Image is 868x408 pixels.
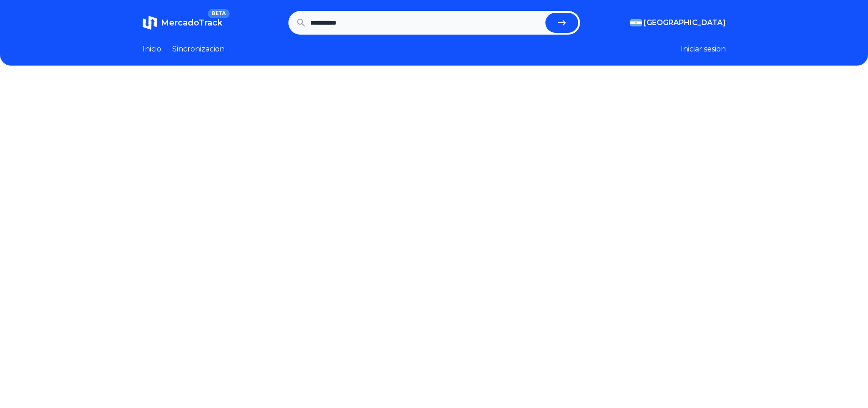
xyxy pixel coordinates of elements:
a: MercadoTrackBETA [143,15,222,30]
span: [GEOGRAPHIC_DATA] [644,17,726,28]
a: Sincronizacion [172,44,225,55]
button: [GEOGRAPHIC_DATA] [630,17,726,28]
span: BETA [208,9,229,18]
a: Inicio [143,44,161,55]
img: Argentina [630,19,642,26]
span: MercadoTrack [161,18,222,28]
img: MercadoTrack [143,15,157,30]
button: Iniciar sesion [681,44,726,55]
